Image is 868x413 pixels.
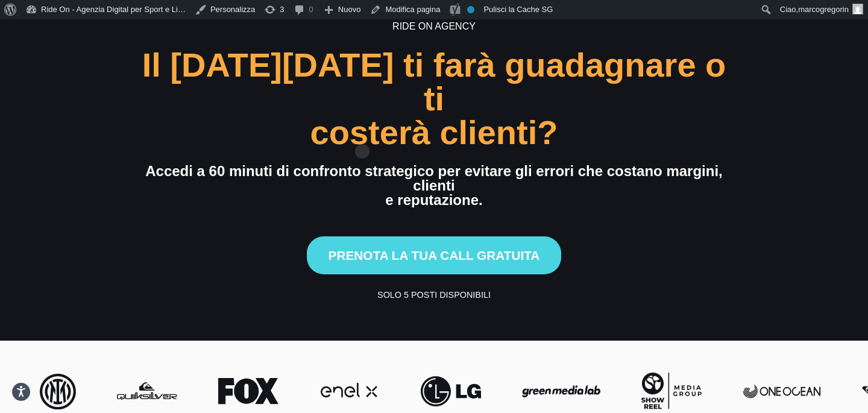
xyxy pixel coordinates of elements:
[798,5,849,14] span: marcogregorin
[313,381,386,402] img: Client
[415,376,487,406] img: Client
[134,48,734,116] div: Il [DATE][DATE] ti farà guadagnare o ti
[307,248,562,262] a: Prenota la tua call gratuita
[134,116,734,150] div: costerà clienti?
[307,236,562,274] button: Prenota la tua call gratuita
[134,193,734,207] div: e reputazione.
[134,289,734,302] div: Solo 5 posti disponibili
[737,380,827,402] img: Client
[635,373,708,409] img: Client
[111,382,183,400] img: Client
[134,164,734,193] div: Accedi a 60 minuti di confronto strategico per evitare gli errori che costano margini, clienti
[467,6,474,13] div: Noindex
[516,385,606,397] img: Client
[34,373,82,409] img: Client
[212,378,285,405] img: Client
